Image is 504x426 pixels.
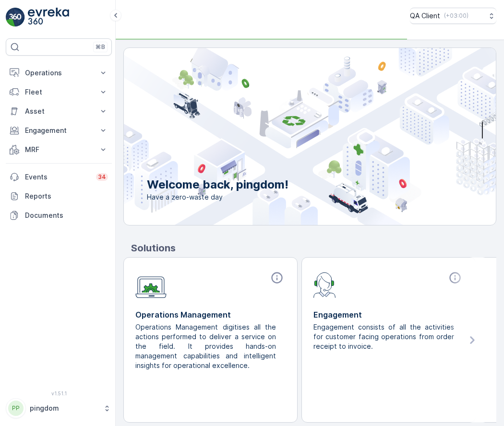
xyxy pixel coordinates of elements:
p: Documents [25,211,108,220]
p: Operations Management [135,309,286,320]
p: 34 [98,173,106,181]
img: logo [6,8,25,27]
span: v 1.51.1 [6,390,112,396]
img: module-icon [135,271,167,298]
p: Asset [25,106,93,116]
button: PPpingdom [6,398,112,418]
span: Have a zero-waste day [147,192,288,202]
p: Engagement [25,126,93,135]
p: ⌘B [96,43,105,51]
p: MRF [25,145,93,154]
p: Engagement consists of all the activities for customer facing operations from order receipt to in... [313,322,456,351]
p: Events [25,172,90,182]
p: Operations Management digitises all the actions performed to deliver a service on the field. It p... [135,322,278,370]
p: QA Client [410,11,440,21]
button: Engagement [6,121,112,140]
div: PP [8,401,24,416]
p: Reports [25,191,108,201]
a: Documents [6,206,112,225]
img: logo_light-DOdMpM7g.png [28,8,69,27]
p: ( +03:00 ) [444,12,468,20]
img: city illustration [81,48,496,225]
p: Welcome back, pingdom! [147,177,288,192]
a: Reports [6,187,112,206]
p: Solutions [131,241,496,255]
p: Fleet [25,87,93,97]
img: module-icon [313,271,336,298]
button: Fleet [6,83,112,102]
button: MRF [6,140,112,159]
button: Operations [6,63,112,83]
p: Operations [25,68,93,78]
button: Asset [6,102,112,121]
a: Events34 [6,167,112,187]
p: pingdom [30,403,98,413]
button: QA Client(+03:00) [410,8,496,24]
p: Engagement [313,309,464,320]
